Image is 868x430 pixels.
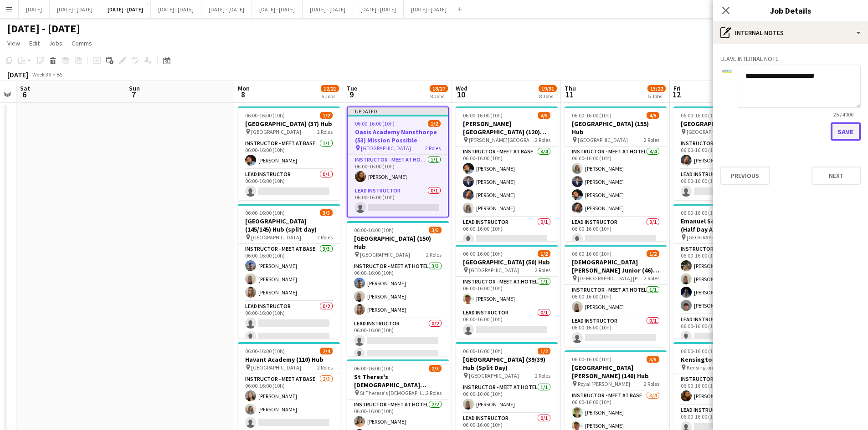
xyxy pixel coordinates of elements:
app-card-role: Lead Instructor0/106:00-16:00 (10h) [565,217,667,248]
span: 2 Roles [426,390,442,396]
span: 9 [345,89,357,100]
app-card-role: Lead Instructor0/106:00-16:00 (10h) [673,169,776,200]
span: 12 [672,89,681,100]
div: BST [56,71,66,78]
button: [DATE] - [DATE] [303,0,353,18]
span: 25 / 4000 [826,111,861,118]
div: [DATE] [7,70,28,79]
span: [GEOGRAPHIC_DATA] [687,234,737,241]
button: [DATE] - [DATE] [100,0,151,18]
span: [GEOGRAPHIC_DATA] [251,128,301,135]
span: 06:00-16:00 (10h) [463,348,503,354]
span: 6 [19,89,30,100]
button: [DATE] - [DATE] [353,0,404,18]
span: 2 Roles [644,137,659,143]
span: Tue [347,84,357,92]
span: 2 Roles [425,145,441,152]
span: [DEMOGRAPHIC_DATA] [PERSON_NAME] [578,275,644,282]
app-job-card: 06:00-16:00 (10h)1/2[GEOGRAPHIC_DATA] (37) Hub [GEOGRAPHIC_DATA]2 RolesInstructor - Meet at Base1... [238,106,340,200]
span: St Therese's [DEMOGRAPHIC_DATA] School [360,390,426,396]
h3: St Theres's [DEMOGRAPHIC_DATA] School (90/90) Mission Possible (Split Day) [347,373,449,389]
app-card-role: Instructor - Meet at Base1/106:00-16:00 (10h)[PERSON_NAME] [673,374,776,405]
div: 06:00-16:00 (10h)1/2[GEOGRAPHIC_DATA] (63) Hub [GEOGRAPHIC_DATA]2 RolesInstructor - Meet at Base1... [673,106,776,200]
span: [GEOGRAPHIC_DATA] [687,128,737,135]
div: 06:00-16:00 (10h)3/5[GEOGRAPHIC_DATA] (150) Hub [GEOGRAPHIC_DATA]2 RolesInstructor - Meet at Hote... [347,221,449,356]
span: 7 [128,89,140,100]
span: 1/2 [538,348,550,354]
span: 2 Roles [317,364,333,371]
span: 06:00-16:00 (10h) [355,120,395,127]
app-card-role: Lead Instructor0/106:00-16:00 (10h) [456,217,558,248]
button: [DATE] - [DATE] [404,0,454,18]
span: 10 [454,89,467,100]
app-card-role: Instructor - Meet at Hotel1/106:00-16:00 (10h)[PERSON_NAME] [456,277,558,308]
span: 2 Roles [426,251,442,258]
h3: [GEOGRAPHIC_DATA] (50) Hub [456,258,558,266]
span: 06:00-16:00 (10h) [245,348,285,354]
span: 1/2 [538,250,550,257]
h3: Havant Academy (110) Hub [238,355,340,364]
app-job-card: 06:00-16:00 (10h)4/5[PERSON_NAME][GEOGRAPHIC_DATA] (120) Time Attack (H/D AM) [PERSON_NAME][GEOGR... [456,106,558,241]
app-card-role: Lead Instructor0/106:00-16:00 (10h) [238,169,340,200]
app-card-role: Instructor - Meet at Hotel1/106:00-16:00 (10h)[PERSON_NAME] [348,155,448,186]
span: 06:00-16:00 (10h) [245,112,285,119]
span: 8 [236,89,250,100]
app-card-role: Instructor - Meet at Hotel1/106:00-16:00 (10h)[PERSON_NAME] [456,382,558,413]
span: Mon [238,84,250,92]
span: 19/31 [539,85,557,92]
span: Fri [673,84,681,92]
span: 2 Roles [644,380,659,387]
span: 06:00-16:00 (10h) [681,348,720,354]
div: 8 Jobs [539,93,556,100]
h3: [GEOGRAPHIC_DATA] (155) Hub [565,120,667,136]
app-card-role: Instructor - Meet at Hotel3/306:00-16:00 (10h)[PERSON_NAME][PERSON_NAME][PERSON_NAME] [347,261,449,319]
span: 06:00-16:00 (10h) [572,356,611,363]
app-card-role: Instructor - Meet at Base4/406:00-16:00 (10h)[PERSON_NAME][PERSON_NAME][PERSON_NAME][PERSON_NAME] [673,244,776,314]
span: 2 Roles [317,128,333,135]
span: 2/3 [429,365,442,372]
div: Internal notes [713,22,868,44]
span: 1/2 [320,112,333,119]
span: 2 Roles [535,372,550,379]
app-card-role: Lead Instructor0/206:00-16:00 (10h) [238,301,340,345]
h3: [GEOGRAPHIC_DATA] (37) Hub [238,120,340,128]
h3: Job Details [713,5,868,16]
h3: Kensington Prep (37) Hub [673,355,776,364]
span: Kensington Prep [687,364,724,371]
span: 12/21 [321,85,339,92]
h3: Leave internal note [720,55,861,63]
span: Edit [29,39,40,47]
h3: [GEOGRAPHIC_DATA] (145/145) Hub (split day) [238,217,340,233]
span: 06:00-16:00 (10h) [245,209,285,216]
a: Jobs [45,37,66,49]
span: [GEOGRAPHIC_DATA] [251,364,301,371]
h3: Oasis Academy Nunsthorpe (53) Mission Possible [348,128,448,144]
app-job-card: 06:00-16:00 (10h)4/5Emanuel School (148) Hub (Half Day AM) [GEOGRAPHIC_DATA]2 RolesInstructor - M... [673,204,776,339]
h3: [GEOGRAPHIC_DATA] (150) Hub [347,234,449,251]
app-job-card: 06:00-16:00 (10h)1/2[GEOGRAPHIC_DATA] (50) Hub [GEOGRAPHIC_DATA]2 RolesInstructor - Meet at Hotel... [456,245,558,339]
span: 1/2 [428,120,441,127]
span: [GEOGRAPHIC_DATA] [469,372,519,379]
app-card-role: Instructor - Meet at Hotel1/106:00-16:00 (10h)[PERSON_NAME] [565,285,667,316]
span: [PERSON_NAME][GEOGRAPHIC_DATA] [469,137,535,143]
span: [GEOGRAPHIC_DATA] [469,267,519,273]
app-card-role: Instructor - Meet at Base3/306:00-16:00 (10h)[PERSON_NAME][PERSON_NAME][PERSON_NAME] [238,244,340,301]
span: 13/22 [647,85,666,92]
h3: Emanuel School (148) Hub (Half Day AM) [673,217,776,233]
span: 06:00-16:00 (10h) [463,250,503,257]
span: 06:00-16:00 (10h) [681,112,720,119]
span: 11 [563,89,576,100]
button: [DATE] - [DATE] [201,0,252,18]
app-job-card: 06:00-16:00 (10h)3/5[GEOGRAPHIC_DATA] (145/145) Hub (split day) [GEOGRAPHIC_DATA]2 RolesInstructo... [238,204,340,339]
span: 1/2 [647,250,659,257]
span: 06:00-16:00 (10h) [463,112,503,119]
h1: [DATE] - [DATE] [7,22,80,35]
span: 4/5 [647,112,659,119]
app-job-card: 06:00-16:00 (10h)1/2[DEMOGRAPHIC_DATA] [PERSON_NAME] Junior (46) Mission Possible [DEMOGRAPHIC_DA... [565,245,667,347]
div: Updated [348,107,448,115]
app-job-card: Updated06:00-16:00 (10h)1/2Oasis Academy Nunsthorpe (53) Mission Possible [GEOGRAPHIC_DATA]2 Role... [347,106,449,218]
button: Save [831,122,861,141]
span: [GEOGRAPHIC_DATA] [251,234,301,241]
